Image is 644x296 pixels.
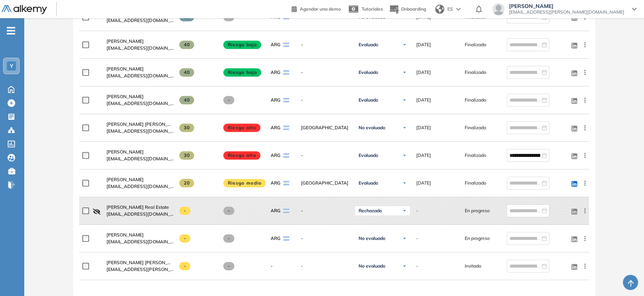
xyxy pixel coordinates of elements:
span: [EMAIL_ADDRESS][DOMAIN_NAME] [107,155,173,162]
span: - [416,263,418,269]
span: - [223,262,234,270]
span: - [416,235,418,242]
span: Evaluado [358,69,378,75]
a: [PERSON_NAME] [PERSON_NAME] [107,121,173,128]
span: [EMAIL_ADDRESS][DOMAIN_NAME] [107,128,173,135]
span: Finalizado [464,97,486,103]
span: [EMAIL_ADDRESS][DOMAIN_NAME] [107,45,173,52]
img: Ícono de flecha [402,208,407,213]
img: Ícono de flecha [402,236,407,241]
span: 30 [179,124,194,132]
span: ARG [270,207,280,214]
span: [EMAIL_ADDRESS][PERSON_NAME][DOMAIN_NAME] [509,9,624,15]
span: Riesgo bajo [223,41,261,49]
span: [DATE] [416,152,431,159]
span: 30 [179,151,194,160]
span: ARG [270,152,280,159]
span: [PERSON_NAME] [PERSON_NAME] [107,121,182,127]
span: [PERSON_NAME] [107,66,144,72]
span: Onboarding [401,6,426,12]
span: Finalizado [464,69,486,76]
img: Ícono de flecha [402,153,407,158]
a: [PERSON_NAME] Real Estate [107,204,173,211]
img: world [435,5,444,14]
span: [DATE] [416,97,431,103]
span: 40 [179,68,194,77]
span: [PERSON_NAME] [107,149,144,155]
span: [EMAIL_ADDRESS][DOMAIN_NAME] [107,211,173,218]
span: - [179,207,190,215]
span: - [416,207,418,214]
img: ARG [283,42,289,47]
span: Finalizado [464,41,486,48]
img: ARG [283,208,289,213]
img: Logo [2,5,47,14]
span: [PERSON_NAME] Real Estate [107,204,169,210]
img: arrow [456,8,461,11]
a: Agendar una demo [291,4,341,13]
span: Evaluado [358,42,378,48]
span: En progreso [464,207,489,214]
img: Ícono de flecha [402,98,407,102]
a: [PERSON_NAME] [107,93,173,100]
iframe: Chat Widget [606,260,644,296]
span: Agendar una demo [300,6,341,12]
span: [PERSON_NAME] [107,232,144,238]
span: - [179,234,190,243]
span: [EMAIL_ADDRESS][DOMAIN_NAME] [107,183,173,190]
span: - [301,41,349,48]
span: ARG [270,235,280,242]
div: Widget de chat [606,260,644,296]
span: - [223,96,234,104]
i: - [7,30,15,31]
span: ES [447,6,453,13]
img: Ícono de flecha [402,181,407,185]
img: Ícono de flecha [402,70,407,75]
img: Ícono de flecha [402,264,407,268]
span: Evaluado [358,97,378,103]
span: - [301,69,349,76]
span: - [301,235,349,242]
span: [DATE] [416,41,431,48]
a: [PERSON_NAME] [107,232,173,238]
span: Evaluado [358,152,378,158]
span: [DATE] [416,180,431,186]
img: ARG [283,125,289,130]
button: Onboarding [389,1,426,17]
span: No evaluado [358,235,385,241]
span: [DATE] [416,124,431,131]
span: Finalizado [464,124,486,131]
span: ARG [270,124,280,131]
img: ARG [283,70,289,75]
span: ARG [270,97,280,103]
span: ARG [270,41,280,48]
a: [PERSON_NAME] [PERSON_NAME] [107,259,173,266]
span: [PERSON_NAME] [107,177,144,182]
span: 40 [179,41,194,49]
span: - [301,207,349,214]
a: [PERSON_NAME] [107,66,173,72]
span: - [301,152,349,159]
span: Riesgo bajo [223,68,261,77]
img: ARG [283,236,289,241]
span: Tutoriales [362,6,383,12]
span: - [270,263,272,269]
span: ARG [270,69,280,76]
span: En progreso [464,235,489,242]
span: Riesgo medio [223,179,266,187]
span: [DATE] [416,69,431,76]
span: Finalizado [464,180,486,186]
a: [PERSON_NAME] [107,149,173,155]
span: Evaluado [358,180,378,186]
a: [PERSON_NAME] [107,176,173,183]
span: Riesgo alto [223,151,260,160]
span: - [301,263,349,269]
span: [EMAIL_ADDRESS][DOMAIN_NAME] [107,238,173,245]
img: Ícono de flecha [402,42,407,47]
span: [PERSON_NAME] [107,38,144,44]
span: No evaluado [358,263,385,269]
span: [EMAIL_ADDRESS][DOMAIN_NAME] [107,72,173,79]
span: ARG [270,180,280,186]
span: Riesgo alto [223,124,260,132]
img: ARG [283,153,289,158]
